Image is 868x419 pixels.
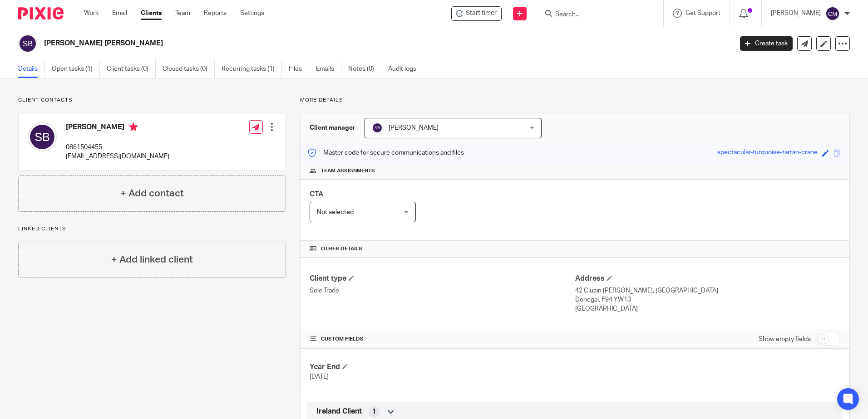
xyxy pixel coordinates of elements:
[141,9,162,18] a: Clients
[388,60,423,78] a: Audit logs
[759,335,811,344] label: Show empty fields
[66,152,169,161] p: [EMAIL_ADDRESS][DOMAIN_NAME]
[28,122,57,151] img: svg%3E
[107,60,156,78] a: Client tasks (0)
[310,286,575,295] p: Sole Trade
[575,286,840,295] p: 42 Cluain [PERSON_NAME], [GEOGRAPHIC_DATA]
[316,60,341,78] a: Emails
[310,374,329,380] span: [DATE]
[111,253,193,267] h4: + Add linked client
[317,209,354,215] span: Not selected
[310,362,575,372] h4: Year End
[204,9,227,18] a: Reports
[316,407,362,416] span: Ireland Client
[686,10,720,16] span: Get Support
[66,143,169,152] p: 0861504455
[66,122,169,134] h4: [PERSON_NAME]
[175,9,190,18] a: Team
[112,9,127,18] a: Email
[18,97,286,104] p: Client contacts
[451,6,502,21] div: Suzanne Jane Byrne
[310,274,575,283] h4: Client type
[348,60,381,78] a: Notes (0)
[18,60,45,78] a: Details
[307,148,464,157] p: Master code for secure communications and files
[310,123,355,132] h3: Client manager
[300,97,850,104] p: More details
[84,9,99,18] a: Work
[372,122,383,133] img: svg%3E
[52,60,100,78] a: Open tasks (1)
[310,190,323,198] span: CTA
[321,167,375,175] span: Team assignments
[222,60,282,78] a: Recurring tasks (1)
[18,7,64,19] img: Pixie
[825,6,840,21] img: svg%3E
[310,336,575,343] h4: CUSTOM FIELDS
[44,39,590,48] h2: [PERSON_NAME] [PERSON_NAME]
[771,9,821,18] p: [PERSON_NAME]
[466,9,497,18] span: Start timer
[575,304,840,313] p: [GEOGRAPHIC_DATA]
[372,407,376,416] span: 1
[740,36,793,51] a: Create task
[163,60,215,78] a: Closed tasks (0)
[18,225,286,233] p: Linked clients
[289,60,309,78] a: Files
[717,148,818,158] div: spectacular-turquoise-tartan-crane
[18,34,37,53] img: svg%3E
[575,274,840,283] h4: Address
[129,122,138,132] i: Primary
[321,245,362,253] span: Other details
[240,9,264,18] a: Settings
[575,295,840,304] p: Donegal, F94 YW13
[554,11,636,19] input: Search
[389,125,439,131] span: [PERSON_NAME]
[120,186,184,200] h4: + Add contact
